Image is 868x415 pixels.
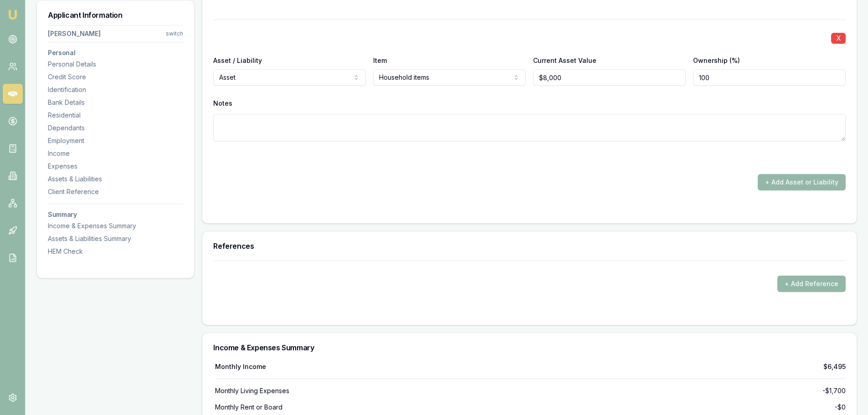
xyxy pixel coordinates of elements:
div: HEM Check [48,247,183,256]
div: Credit Score [48,72,183,82]
button: X [831,33,846,44]
div: Client Reference [48,187,183,196]
div: -$0 [835,403,846,412]
div: Dependants [48,123,183,133]
div: Expenses [48,162,183,171]
div: Income [48,149,183,158]
label: Asset / Liability [213,56,262,64]
div: Personal Details [48,60,183,69]
h3: Personal [48,50,183,56]
label: Ownership (%) [693,56,740,64]
button: + Add Reference [777,276,846,292]
img: emu-icon-u.png [7,9,18,20]
div: [PERSON_NAME] [48,29,101,38]
input: $ [533,69,686,86]
div: Employment [48,136,183,145]
div: Monthly Rent or Board [215,403,282,412]
div: Bank Details [48,98,183,107]
h3: Applicant Information [48,11,183,19]
div: Assets & Liabilities [48,174,183,184]
button: + Add Asset or Liability [758,174,846,190]
label: Current Asset Value [533,56,596,64]
div: switch [166,30,183,37]
div: Monthly Living Expenses [215,386,289,395]
input: Select a percentage [693,69,846,86]
div: Income & Expenses Summary [48,221,183,231]
h3: Summary [48,211,183,218]
h3: References [213,242,846,250]
div: Monthly Income [215,362,266,371]
div: Identification [48,85,183,94]
div: $6,495 [823,362,846,371]
div: Assets & Liabilities Summary [48,234,183,243]
div: Notes [213,97,846,110]
label: Item [373,56,387,64]
div: -$1,700 [822,386,846,395]
div: Residential [48,111,183,120]
h3: Income & Expenses Summary [213,344,846,351]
